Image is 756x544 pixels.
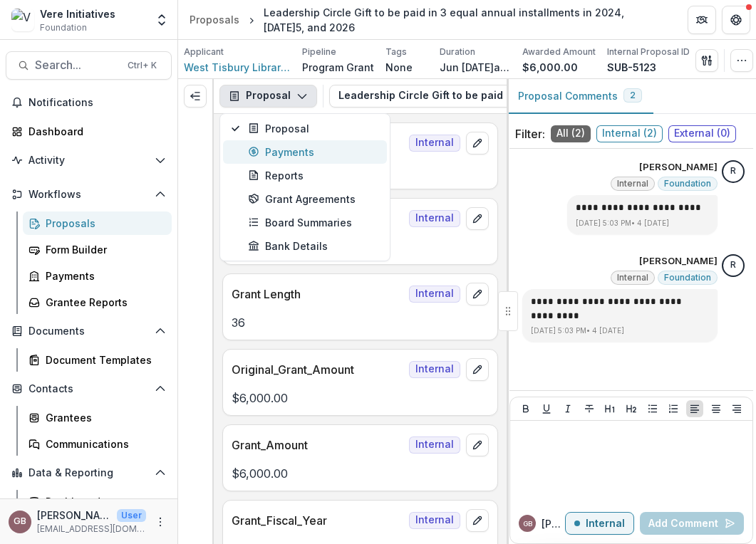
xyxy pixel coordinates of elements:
[6,149,172,172] button: Open Activity
[232,314,489,331] p: 36
[6,377,172,400] button: Open Contacts
[23,406,172,429] a: Grantees
[686,400,703,417] button: Align Left
[409,135,460,152] span: Internal
[232,465,489,482] p: $6,000.00
[29,383,149,395] span: Contacts
[46,410,160,425] div: Grantees
[29,189,149,201] span: Workflows
[125,58,160,73] div: Ctrl + K
[517,400,534,417] button: Bold
[531,325,709,336] p: [DATE] 5:03 PM • 4 [DATE]
[184,2,670,38] nav: breadcrumb
[688,6,716,34] button: Partners
[507,79,653,114] button: Proposal Comments
[40,21,87,34] span: Foundation
[466,207,489,230] button: edit
[515,125,545,142] p: Filter:
[46,295,160,310] div: Grantee Reports
[601,400,618,417] button: Heading 1
[46,352,160,367] div: Document Templates
[232,389,489,407] p: $6,000.00
[542,516,565,531] p: [PERSON_NAME]
[29,124,160,139] div: Dashboard
[586,518,625,530] p: Internal
[248,239,378,253] div: Bank Details
[722,6,750,34] button: Get Help
[184,46,224,58] p: Applicant
[440,46,475,58] p: Duration
[728,400,745,417] button: Align Right
[466,434,489,456] button: edit
[14,517,26,526] div: Grace Brown
[302,46,336,58] p: Pipeline
[6,91,172,114] button: Notifications
[538,400,555,417] button: Underline
[23,490,172,513] a: Dashboard
[523,520,532,527] div: Grace Brown
[6,183,172,206] button: Open Workflows
[35,58,119,72] span: Search...
[23,432,172,456] a: Communications
[23,291,172,314] a: Grantee Reports
[184,85,207,108] button: Expand left
[466,283,489,305] button: edit
[248,145,378,159] div: Payments
[409,286,460,303] span: Internal
[409,210,460,227] span: Internal
[440,60,511,75] p: Jun [DATE]ay [DATE]
[29,97,166,109] span: Notifications
[219,85,317,108] button: Proposal
[639,160,718,174] p: [PERSON_NAME]
[644,400,661,417] button: Bullet List
[409,361,460,378] span: Internal
[6,461,172,484] button: Open Data & Reporting
[184,9,245,30] a: Proposals
[248,192,378,206] div: Grant Agreements
[565,512,634,535] button: Internal
[248,121,378,136] div: Proposal
[232,512,403,529] p: Grant_Fiscal_Year
[184,60,291,75] a: West Tisbury Library Foundation, Inc.
[6,320,172,342] button: Open Documents
[302,60,374,75] p: Program Grant
[385,60,413,75] p: None
[248,215,378,230] div: Board Summaries
[730,167,736,176] div: Raj
[248,168,378,183] div: Reports
[409,512,460,529] span: Internal
[639,254,718,268] p: [PERSON_NAME]
[607,60,656,75] p: SUB-5123
[559,400,576,417] button: Italicize
[152,6,172,34] button: Open entity switcher
[581,400,598,417] button: Strike
[40,6,115,21] div: Vere Initiatives
[385,46,407,58] p: Tags
[640,512,744,535] button: Add Comment
[617,273,648,283] span: Internal
[190,12,239,27] div: Proposals
[46,242,160,257] div: Form Builder
[232,361,403,378] p: Original_Grant_Amount
[23,238,172,261] a: Form Builder
[466,358,489,381] button: edit
[232,286,403,303] p: Grant Length
[665,400,682,417] button: Ordered List
[623,400,640,417] button: Heading 2
[23,348,172,372] a: Document Templates
[664,179,711,189] span: Foundation
[522,46,596,58] p: Awarded Amount
[23,211,172,235] a: Proposals
[11,9,34,31] img: Vere Initiatives
[29,155,149,167] span: Activity
[551,125,591,142] span: All ( 2 )
[630,90,636,100] span: 2
[522,60,578,75] p: $6,000.00
[29,467,149,479] span: Data & Reporting
[596,125,663,142] span: Internal ( 2 )
[46,268,160,283] div: Payments
[29,325,149,338] span: Documents
[46,494,160,509] div: Dashboard
[617,179,648,189] span: Internal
